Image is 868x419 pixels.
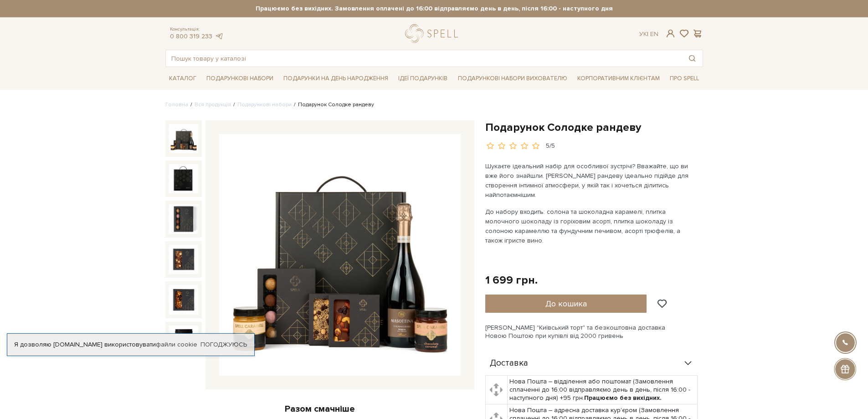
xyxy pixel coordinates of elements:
img: Подарунок Солодке рандеву [169,164,198,193]
a: En [650,30,658,38]
h1: Подарунок Солодке рандеву [485,120,703,134]
a: logo [405,24,462,43]
strong: Працюємо без вихідних. Замовлення оплачені до 16:00 відправляємо день в день, після 16:00 - насту... [165,5,703,13]
a: Вся продукція [195,101,231,108]
a: Каталог [165,72,200,86]
div: Ук [639,30,658,38]
div: Разом смачніше [165,403,474,415]
span: Консультація: [170,26,224,32]
img: Подарунок Солодке рандеву [219,134,461,376]
span: Доставка [490,359,528,367]
a: Погоджуюсь [200,341,247,349]
div: 1 699 грн. [485,273,538,287]
a: telegram [215,32,224,40]
img: Подарунок Солодке рандеву [169,245,198,274]
div: Я дозволяю [DOMAIN_NAME] використовувати [7,341,254,349]
div: 5/5 [546,142,555,150]
td: Нова Пошта – відділення або поштомат (Замовлення сплаченні до 16:00 відправляємо день в день, піс... [508,375,698,404]
span: До кошика [545,299,587,309]
a: 0 800 319 233 [170,32,212,40]
p: Шукаєте ідеальний набір для особливої зустрічі? Вважайте, що ви вже його знайшли. [PERSON_NAME] р... [485,161,699,200]
input: Пошук товару у каталозі [166,50,682,67]
img: Подарунок Солодке рандеву [169,124,198,153]
a: Подарункові набори вихователю [454,71,571,86]
div: [PERSON_NAME] "Київський торт" та безкоштовна доставка Новою Поштою при купівлі від 2000 гривень [485,324,703,340]
a: Головна [165,101,188,108]
img: Подарунок Солодке рандеву [169,204,198,233]
a: файли cookie [156,341,197,348]
img: Подарунок Солодке рандеву [169,285,198,314]
img: Подарунок Солодке рандеву [169,326,198,355]
a: Подарунки на День народження [280,72,392,86]
span: | [647,30,648,38]
a: Подарункові набори [237,101,292,108]
a: Корпоративним клієнтам [574,71,663,86]
button: До кошика [485,295,647,313]
b: Працюємо без вихідних. [584,394,662,402]
button: Пошук товару у каталозі [682,50,703,67]
a: Подарункові набори [203,72,277,86]
a: Про Spell [666,72,703,86]
p: До набору входить: солона та шоколадна карамелі, плитка молочного шоколаду із горіховим асорті, п... [485,207,699,245]
li: Подарунок Солодке рандеву [292,101,374,109]
a: Ідеї подарунків [395,72,451,86]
